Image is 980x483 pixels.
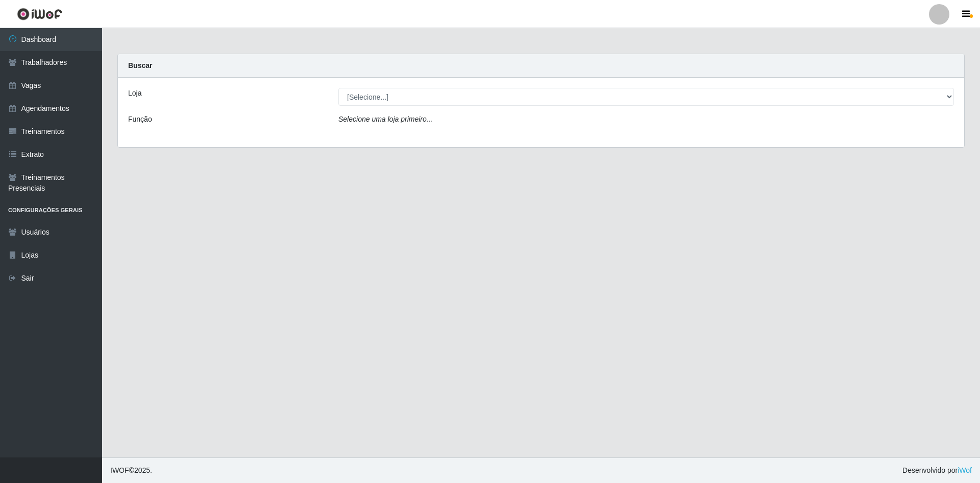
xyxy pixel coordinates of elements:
[338,115,432,123] i: Selecione uma loja primeiro...
[17,8,62,20] img: CoreUI Logo
[128,88,141,99] label: Loja
[110,466,129,474] span: IWOF
[958,466,972,474] a: iWof
[902,465,972,476] span: Desenvolvido por
[128,61,152,70] strong: Buscar
[110,465,152,476] span: © 2025 .
[128,114,152,125] label: Função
